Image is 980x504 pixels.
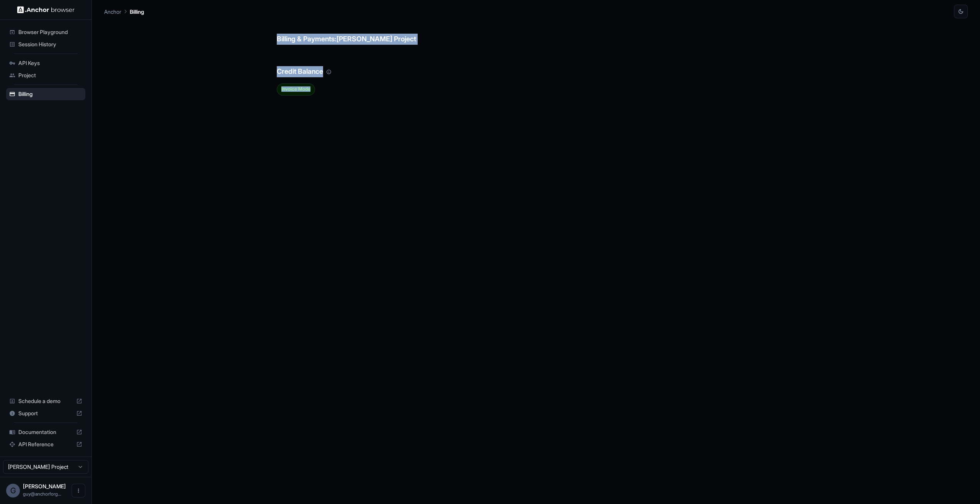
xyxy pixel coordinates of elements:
span: Documentation [18,428,73,436]
span: Invoice Mode [277,86,315,92]
span: Browser Playground [18,28,82,36]
span: guy@anchorforge.io [23,491,61,497]
div: Session History [6,38,85,50]
div: G [6,484,20,497]
span: API Keys [18,59,82,67]
p: Anchor [104,8,121,16]
span: Guy Ben Simhon [23,483,66,489]
div: Schedule a demo [6,395,85,407]
span: Billing [18,90,82,98]
span: Session History [18,41,82,48]
span: API Reference [18,441,73,448]
div: Support [6,407,85,419]
div: API Keys [6,57,85,69]
h6: Billing & Payments: [PERSON_NAME] Project [277,18,795,45]
div: Documentation [6,426,85,438]
svg: Your credit balance will be consumed as you use the API. Visit the usage page to view a breakdown... [326,69,332,75]
h6: Credit Balance [277,51,795,77]
div: API Reference [6,438,85,450]
span: Support [18,410,73,417]
button: Open menu [72,484,85,497]
div: Browser Playground [6,26,85,38]
div: Billing [6,88,85,100]
div: Project [6,69,85,81]
span: Schedule a demo [18,397,73,405]
p: Billing [130,8,144,16]
img: Anchor Logo [17,6,75,13]
span: Project [18,72,82,79]
nav: breadcrumb [104,7,144,16]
